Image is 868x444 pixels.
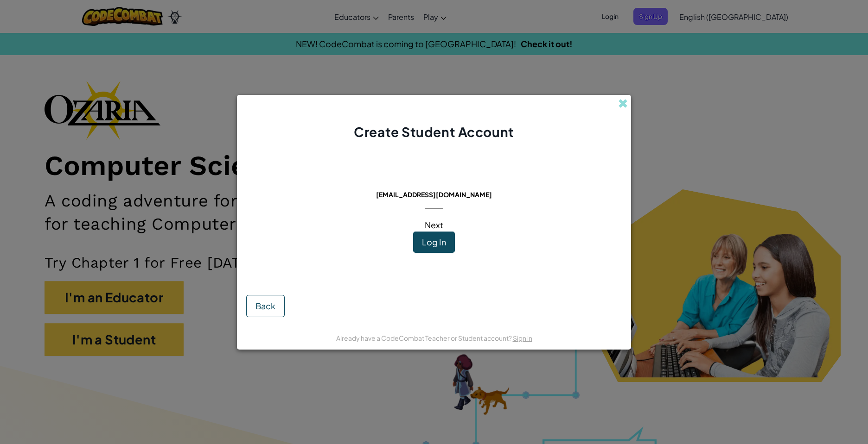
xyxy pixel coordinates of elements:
span: Already have a CodeCombat Teacher or Student account? [336,334,513,342]
span: This email is already in use: [369,177,500,188]
button: Back [246,295,285,317]
span: Back [255,300,275,311]
span: Next [425,219,443,230]
span: Create Student Account [354,124,514,140]
a: Sign in [513,334,532,342]
button: Log In [413,231,455,253]
span: Log In [422,237,446,247]
span: [EMAIL_ADDRESS][DOMAIN_NAME] [376,190,492,199]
